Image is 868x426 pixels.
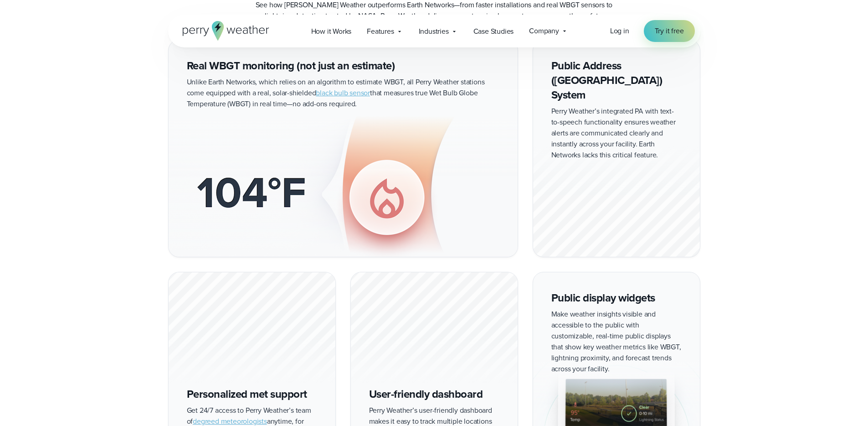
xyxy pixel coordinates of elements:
span: Features [367,26,394,37]
a: black bulb sensor [316,88,370,98]
a: Case Studies [466,22,522,41]
span: Try it free [655,26,684,36]
a: How it Works [303,22,360,41]
span: How it Works [311,26,352,37]
span: Industries [419,26,449,37]
a: Log in [610,26,629,36]
span: Log in [610,26,629,36]
span: Company [529,26,559,36]
p: Unlike Earth Networks, which relies on an algorithm to estimate WBGT, all Perry Weather stations ... [187,77,499,109]
span: Case Studies [473,26,514,37]
a: Try it free [644,20,695,42]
